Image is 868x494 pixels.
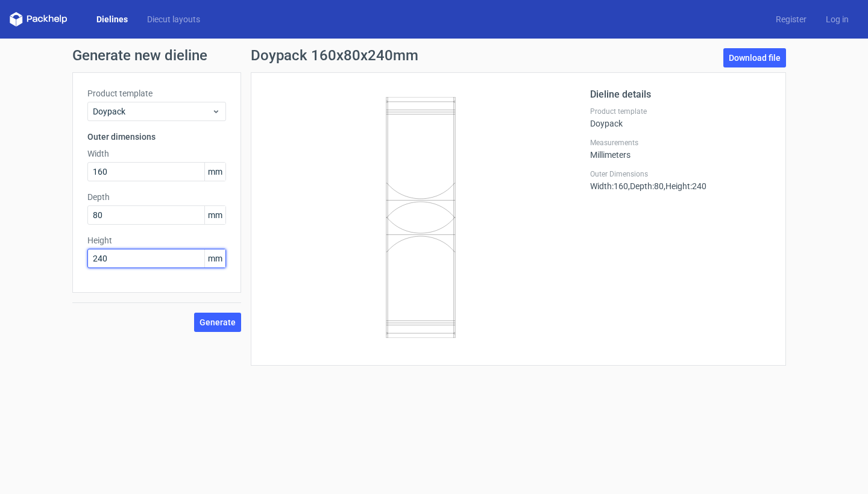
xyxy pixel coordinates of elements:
label: Width [87,148,226,160]
span: Width : 160 [590,181,628,191]
span: mm [204,249,225,267]
h2: Dieline details [590,87,771,102]
span: mm [204,163,225,181]
label: Product template [87,87,226,99]
span: Generate [200,318,236,327]
span: , Height : 240 [664,181,706,191]
h1: Doypack 160x80x240mm [251,48,418,63]
h1: Generate new dieline [72,48,796,63]
h3: Outer dimensions [87,131,226,143]
span: mm [204,206,225,224]
div: Doypack [590,107,771,128]
label: Depth [87,191,226,203]
span: Doypack [93,105,212,117]
label: Height [87,234,226,246]
a: Dielines [87,13,137,25]
label: Measurements [590,138,771,148]
div: Millimeters [590,138,771,160]
button: Generate [194,313,241,332]
span: , Depth : 80 [628,181,664,191]
label: Outer Dimensions [590,169,771,179]
a: Download file [723,48,786,67]
a: Register [766,13,816,25]
label: Product template [590,107,771,116]
a: Diecut layouts [137,13,210,25]
a: Log in [816,13,858,25]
